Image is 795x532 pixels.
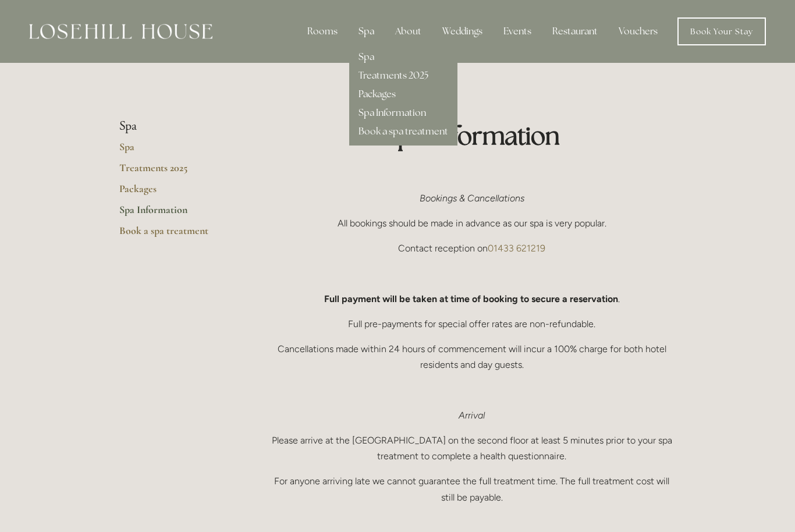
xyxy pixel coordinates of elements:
[268,240,676,256] p: Contact reception on
[268,432,676,464] p: Please arrive at the [GEOGRAPHIC_DATA] on the second floor at least 5 minutes prior to your spa t...
[268,215,676,231] p: All bookings should be made in advance as our spa is very popular.
[359,107,426,119] a: Spa Information
[433,20,492,43] div: Weddings
[494,20,541,43] div: Events
[359,69,428,81] a: Treatments 2025
[384,120,560,151] strong: Spa Information
[359,51,374,63] a: Spa
[488,243,545,254] a: 01433 621219
[459,410,485,421] em: Arrival
[420,193,524,204] em: Bookings & Cancellations
[298,20,347,43] div: Rooms
[268,341,676,373] p: Cancellations made within 24 hours of commencement will incur a 100% charge for both hotel reside...
[119,161,230,182] a: Treatments 2025
[543,20,607,43] div: Restaurant
[386,20,431,43] div: About
[119,224,230,245] a: Book a spa treatment
[349,20,384,43] div: Spa
[29,24,212,39] img: Losehill House
[268,291,676,307] p: .
[119,203,230,224] a: Spa Information
[609,20,667,43] a: Vouchers
[324,293,618,304] strong: Full payment will be taken at time of booking to secure a reservation
[119,182,230,203] a: Packages
[119,140,230,161] a: Spa
[268,473,676,505] p: For anyone arriving late we cannot guarantee the full treatment time. The full treatment cost wil...
[119,119,230,134] li: Spa
[359,125,448,137] a: Book a spa treatment
[359,88,396,100] a: Packages
[677,17,766,45] a: Book Your Stay
[268,316,676,332] p: Full pre-payments for special offer rates are non-refundable.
